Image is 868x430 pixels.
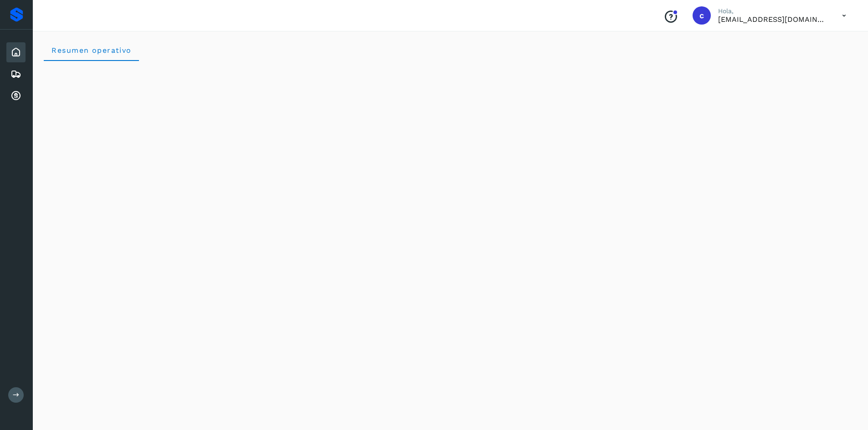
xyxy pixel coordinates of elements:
p: Hola, [718,7,827,15]
p: cuentas3@enlacesmet.com.mx [718,15,827,24]
div: Inicio [6,42,26,62]
span: Resumen operativo [51,46,132,55]
div: Embarques [6,64,26,84]
div: Cuentas por cobrar [6,86,26,106]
